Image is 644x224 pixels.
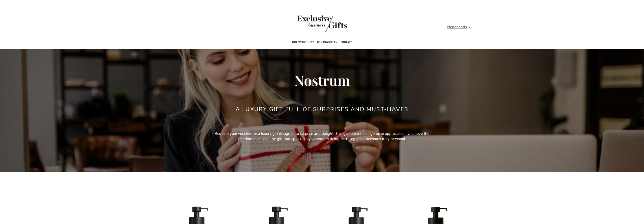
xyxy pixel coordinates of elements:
div: Nederlands [447,24,474,30]
h2: a luxury gift full of surprises and must-haves [236,106,408,112]
p: Redeem your voucher for a luxury gift designed to surprise and delight. This gesture reflects gen... [209,131,436,142]
span: Nederlands [447,24,467,30]
span: Nostrum [294,71,350,89]
span: Contact [341,36,352,48]
span: Bon inwisselen [317,36,337,48]
span: Hoe werkt het? [292,36,314,48]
